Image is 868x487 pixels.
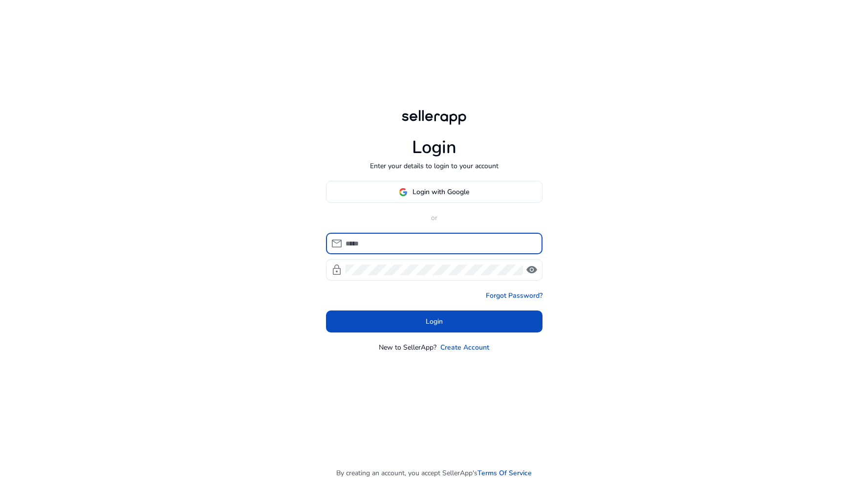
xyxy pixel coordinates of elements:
a: Forgot Password? [486,290,542,301]
p: Enter your details to login to your account [370,161,499,171]
span: Login [426,316,443,327]
a: Terms Of Service [477,468,532,478]
button: Login with Google [326,181,542,203]
h1: Login [412,137,456,158]
span: lock [331,264,343,276]
span: mail [331,238,343,249]
button: Login [326,310,542,332]
img: google-logo.svg [399,188,408,197]
a: Create Account [440,342,489,353]
p: New to SellerApp? [379,342,436,353]
span: Login with Google [412,187,469,197]
p: or [326,213,542,223]
span: visibility [526,264,538,276]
